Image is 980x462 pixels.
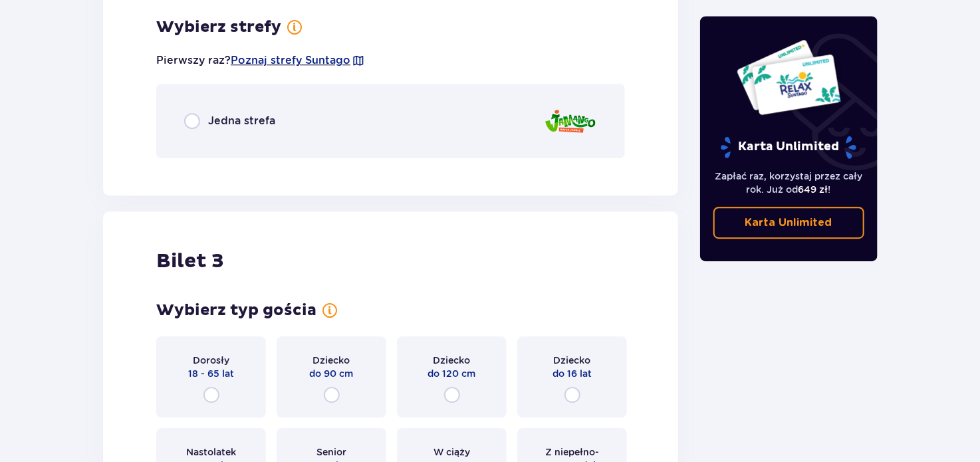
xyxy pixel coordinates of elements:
[745,215,832,230] p: Karta Unlimited
[313,354,350,367] p: Dziecko
[156,249,224,274] p: Bilet 3
[713,170,865,196] p: Zapłać raz, korzystaj przez cały rok. Już od !
[316,445,346,459] p: Senior
[156,300,316,320] p: Wybierz typ gościa
[208,114,275,128] p: Jedna strefa
[552,367,592,380] p: do 16 lat
[310,367,354,380] p: do 90 cm
[433,354,471,367] p: Dziecko
[713,207,865,239] a: Karta Unlimited
[798,184,828,195] span: 649 zł
[186,445,236,459] p: Nastolatek
[554,354,591,367] p: Dziecko
[433,445,470,459] p: W ciąży
[544,102,597,140] img: zone logo
[188,367,234,380] p: 18 - 65 lat
[156,53,365,68] p: Pierwszy raz?
[428,367,476,380] p: do 120 cm
[193,354,229,367] p: Dorosły
[231,53,350,68] a: Poznaj strefy Suntago
[156,17,281,37] p: Wybierz strefy
[719,136,858,159] p: Karta Unlimited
